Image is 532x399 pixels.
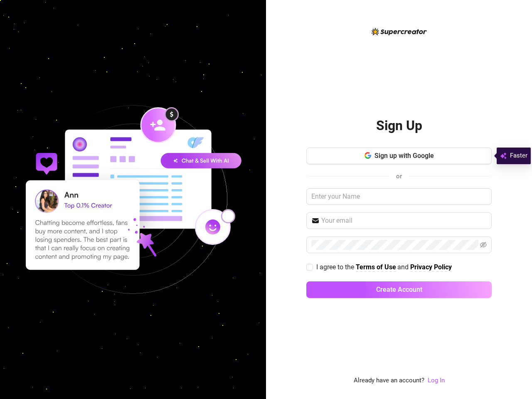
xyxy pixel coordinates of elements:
[500,151,507,161] img: svg%3e
[356,263,396,272] a: Terms of Use
[410,263,452,272] a: Privacy Policy
[306,188,492,205] input: Enter your Name
[510,151,527,161] span: Faster
[321,216,487,226] input: Your email
[428,377,445,384] a: Log In
[374,152,434,160] span: Sign up with Google
[480,241,487,248] span: eye-invisible
[306,148,492,164] button: Sign up with Google
[397,263,410,271] span: and
[396,172,402,180] span: or
[306,281,492,298] button: Create Account
[428,376,445,386] a: Log In
[372,28,427,35] img: logo-BBDzfeDw.svg
[376,286,422,293] span: Create Account
[316,263,356,271] span: I agree to the
[410,263,452,271] strong: Privacy Policy
[376,117,422,134] h2: Sign Up
[354,376,424,386] span: Already have an account?
[356,263,396,271] strong: Terms of Use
